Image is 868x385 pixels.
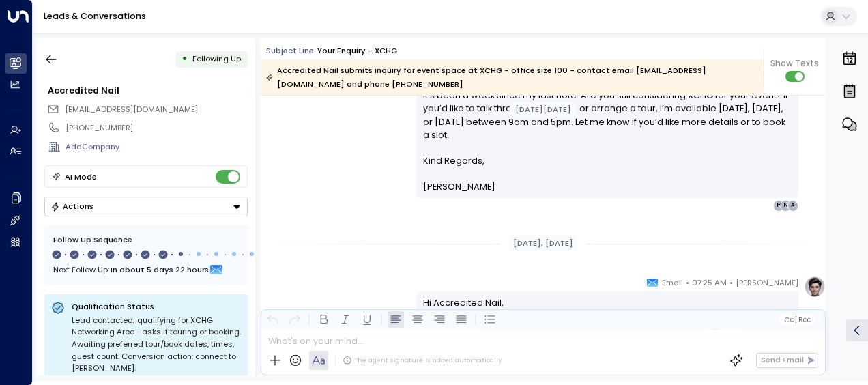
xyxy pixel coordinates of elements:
span: [PERSON_NAME] [736,276,798,289]
p: Qualification Status [72,301,241,312]
div: H [773,200,784,211]
div: Follow Up Sequence [53,234,239,246]
span: Email [662,276,683,289]
span: Show Texts [770,57,819,70]
span: Subject Line: [266,45,316,56]
div: [PHONE_NUMBER] [66,122,247,134]
button: Undo [265,311,281,328]
span: Kind Regards, [423,154,484,167]
a: Leads & Conversations [44,10,146,22]
span: • [729,276,733,289]
div: A [787,200,798,211]
div: Accredited Nail submits inquiry for event space at XCHG - office size 100 - contact email [EMAIL_... [266,63,757,91]
span: [EMAIL_ADDRESS][DOMAIN_NAME] [65,104,198,115]
button: Cc|Bcc [779,315,815,325]
span: 07:25 AM [692,276,727,289]
div: N [780,200,791,211]
div: AddCompany [66,141,247,153]
div: Accredited Nail [48,84,247,97]
div: AI Mode [65,170,97,184]
button: Actions [44,197,248,216]
div: Your enquiry - XCHG [317,45,397,57]
span: In about 5 days 22 hours [111,262,209,277]
span: | [795,316,797,324]
div: [DATE][DATE] [510,102,577,117]
button: Redo [287,311,303,328]
div: • [182,49,188,69]
span: Following Up [192,53,241,64]
div: Button group with a nested menu [44,197,248,216]
div: Lead contacted; qualifying for XCHG Networking Area—asks if touring or booking. Awaiting preferre... [72,315,241,375]
div: [DATE], [DATE] [509,236,578,251]
span: Cc Bcc [784,316,811,324]
span: avantag708@gmail.com [65,104,198,115]
img: profile-logo.png [804,276,826,298]
span: • [686,276,689,289]
div: The agent signature is added automatically [343,356,502,365]
div: Actions [50,201,93,211]
span: [PERSON_NAME] [423,180,495,193]
div: Next Follow Up: [53,262,239,277]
